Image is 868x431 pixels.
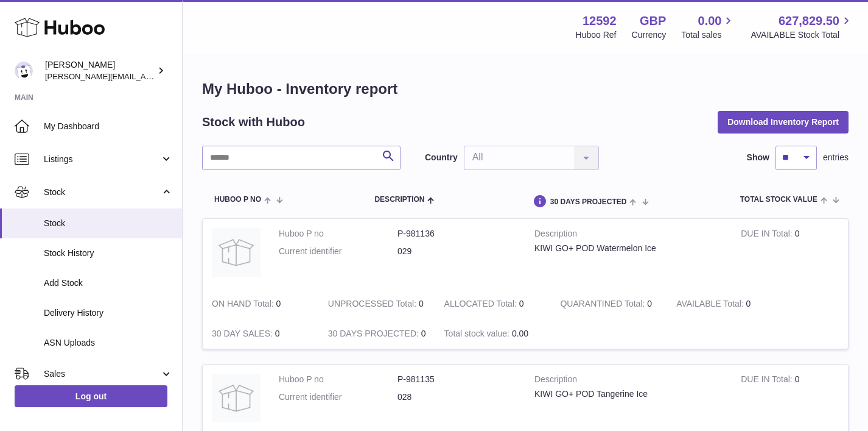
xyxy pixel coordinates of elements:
[444,329,512,341] strong: Total stock value
[751,29,853,41] span: AVAILABLE Stock Total
[44,337,173,349] span: ASN Uploads
[328,329,421,341] strong: 30 DAYS PROJECTED
[632,29,667,41] div: Currency
[534,228,723,243] strong: Description
[747,152,769,163] label: Show
[202,79,849,99] h1: My Huboo - Inventory report
[44,368,160,380] span: Sales
[534,374,723,388] strong: Description
[751,13,853,41] a: 627,829.50 AVAILABLE Stock Total
[583,13,617,29] strong: 12592
[732,219,848,289] td: 0
[425,152,458,163] label: Country
[279,246,397,257] dt: Current identifier
[640,13,666,29] strong: GBP
[681,29,735,41] span: Total sales
[576,29,617,41] div: Huboo Ref
[397,374,516,385] dd: P-981135
[279,228,397,240] dt: Huboo P no
[560,299,647,312] strong: QUARANTINED Total
[397,246,516,257] dd: 029
[319,319,435,349] td: 0
[681,13,735,41] a: 0.00 Total sales
[328,299,419,312] strong: UNPROCESSED Total
[212,329,275,341] strong: 30 DAY SALES
[397,391,516,403] dd: 028
[647,299,652,308] span: 0
[212,374,261,422] img: product image
[212,228,261,277] img: product image
[374,196,424,204] span: Description
[741,374,794,387] strong: DUE IN Total
[435,289,551,319] td: 0
[44,218,173,229] span: Stock
[534,243,723,254] div: KIWI GO+ POD Watermelon Ice
[319,289,435,319] td: 0
[698,13,722,29] span: 0.00
[279,391,397,403] dt: Current identifier
[741,229,794,241] strong: DUE IN Total
[45,71,244,81] span: [PERSON_NAME][EMAIL_ADDRESS][DOMAIN_NAME]
[534,388,723,400] div: KIWI GO+ POD Tangerine Ice
[15,62,33,80] img: alessandra@kiwivapor.com
[44,121,173,132] span: My Dashboard
[44,248,173,259] span: Stock History
[550,198,627,206] span: 30 DAYS PROJECTED
[15,385,167,407] a: Log out
[397,228,516,240] dd: P-981136
[44,307,173,319] span: Delivery History
[718,111,849,133] button: Download Inventory Report
[823,152,849,163] span: entries
[740,196,817,204] span: Total stock value
[667,289,783,319] td: 0
[279,374,397,385] dt: Huboo P no
[44,154,160,165] span: Listings
[512,329,528,338] span: 0.00
[45,59,155,82] div: [PERSON_NAME]
[214,196,261,204] span: Huboo P no
[202,114,305,130] h2: Stock with Huboo
[44,187,160,198] span: Stock
[203,289,319,319] td: 0
[44,277,173,289] span: Add Stock
[212,299,276,312] strong: ON HAND Total
[444,299,519,312] strong: ALLOCATED Total
[203,319,319,349] td: 0
[676,299,746,312] strong: AVAILABLE Total
[779,13,839,29] span: 627,829.50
